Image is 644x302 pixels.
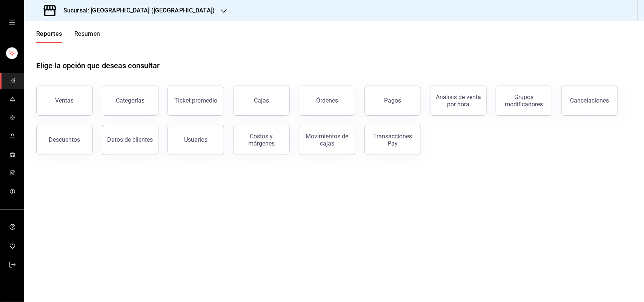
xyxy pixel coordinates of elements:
button: Cajas [233,86,290,116]
div: Usuarios [184,136,207,143]
div: Pagos [384,97,401,104]
button: Resumen [74,30,100,43]
button: Datos de clientes [102,125,158,155]
button: open drawer [9,20,15,26]
button: Grupos modificadores [496,86,552,116]
button: Cancelaciones [561,86,618,116]
div: Datos de clientes [108,136,153,143]
div: Movimientos de cajas [304,133,350,147]
div: Análisis de venta por hora [435,94,482,108]
h3: Sucursal: [GEOGRAPHIC_DATA] ([GEOGRAPHIC_DATA]) [57,6,215,15]
div: Órdenes [316,97,338,104]
button: Ticket promedio [168,86,224,116]
div: Ticket promedio [174,97,217,104]
button: Ventas [36,86,93,116]
button: Categorías [102,86,158,116]
button: Movimientos de cajas [299,125,355,155]
div: navigation tabs [36,30,100,43]
h1: Elige la opción que deseas consultar [36,60,160,71]
div: Cancelaciones [570,97,609,104]
button: Descuentos [36,125,93,155]
div: Cajas [254,97,269,104]
div: Categorías [116,97,144,104]
button: Pagos [364,86,421,116]
div: Grupos modificadores [501,94,547,108]
div: Costos y márgenes [238,133,285,147]
button: Costos y márgenes [233,125,290,155]
button: Usuarios [168,125,224,155]
button: Análisis de venta por hora [430,86,487,116]
div: Ventas [55,97,74,104]
button: Transacciones Pay [364,125,421,155]
button: Órdenes [299,86,355,116]
button: Reportes [36,30,62,43]
div: Transacciones Pay [369,133,416,147]
div: Descuentos [49,136,80,143]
